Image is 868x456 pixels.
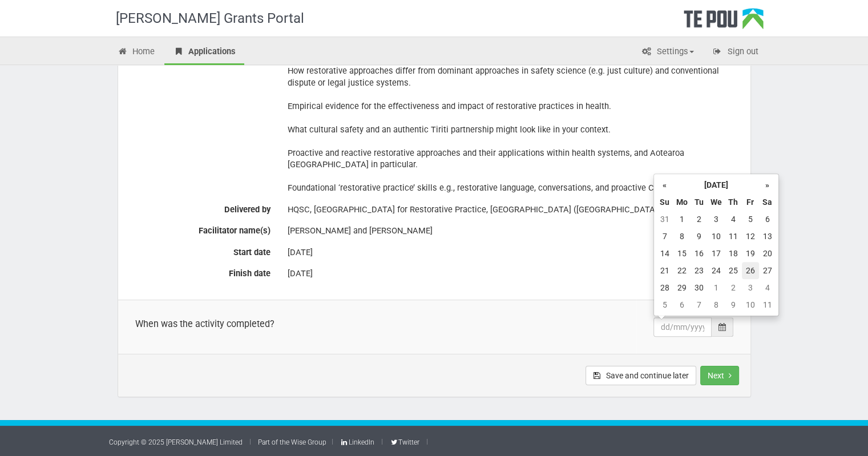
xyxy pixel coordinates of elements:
[258,438,326,446] a: Part of the Wise Group
[691,193,708,211] th: Tu
[708,262,725,279] td: 24
[673,279,691,296] td: 29
[691,228,708,245] td: 9
[124,221,279,237] label: Facilitator name(s)
[691,211,708,228] td: 2
[673,296,691,313] td: 6
[124,243,279,259] label: Start date
[708,193,725,211] th: We
[742,296,759,313] td: 10
[759,245,776,262] td: 20
[742,193,759,211] th: Fr
[742,262,759,279] td: 26
[673,262,691,279] td: 22
[759,228,776,245] td: 13
[656,296,673,313] td: 5
[124,264,279,280] label: Finish date
[288,264,736,284] div: [DATE]
[390,438,419,446] a: Twitter
[725,245,742,262] td: 18
[673,228,691,245] td: 8
[656,245,673,262] td: 14
[691,279,708,296] td: 30
[288,221,736,241] div: [PERSON_NAME] and [PERSON_NAME]
[725,279,742,296] td: 2
[725,262,742,279] td: 25
[633,40,703,65] a: Settings
[708,228,725,245] td: 10
[656,211,673,228] td: 31
[656,176,673,193] th: «
[586,366,696,385] button: Save and continue later
[759,279,776,296] td: 4
[704,40,767,65] a: Sign out
[673,211,691,228] td: 1
[759,176,776,193] th: »
[135,317,619,330] div: When was the activity completed?
[656,193,673,211] th: Su
[656,262,673,279] td: 21
[725,228,742,245] td: 11
[691,262,708,279] td: 23
[164,40,244,65] a: Applications
[708,245,725,262] td: 17
[725,211,742,228] td: 4
[691,296,708,313] td: 7
[124,200,279,216] label: Delivered by
[673,245,691,262] td: 15
[653,317,712,337] input: dd/mm/yyyy
[759,296,776,313] td: 11
[673,193,691,211] th: Mo
[673,176,759,193] th: [DATE]
[742,211,759,228] td: 5
[759,262,776,279] td: 27
[708,296,725,313] td: 8
[109,438,243,446] a: Copyright © 2025 [PERSON_NAME] Limited
[288,243,736,263] div: [DATE]
[742,228,759,245] td: 12
[288,200,736,220] div: HQSC, [GEOGRAPHIC_DATA] for Restorative Practice, [GEOGRAPHIC_DATA] ([GEOGRAPHIC_DATA] Uni Profes...
[742,245,759,262] td: 19
[708,279,725,296] td: 1
[700,366,739,385] button: Next step
[684,8,764,37] div: Te Pou Logo
[759,211,776,228] td: 6
[708,211,725,228] td: 3
[656,228,673,245] td: 7
[725,296,742,313] td: 9
[759,193,776,211] th: Sa
[725,193,742,211] th: Th
[340,438,374,446] a: LinkedIn
[691,245,708,262] td: 16
[109,40,164,65] a: Home
[656,279,673,296] td: 28
[742,279,759,296] td: 3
